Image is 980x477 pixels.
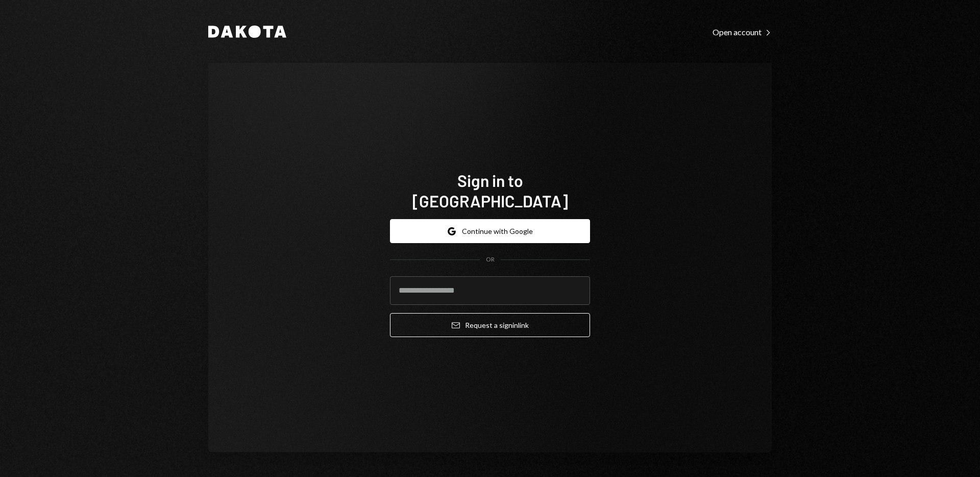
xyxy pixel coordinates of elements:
[390,170,590,211] h1: Sign in to [GEOGRAPHIC_DATA]
[713,26,772,37] a: Open account
[390,313,590,337] button: Request a signinlink
[486,255,495,264] div: OR
[713,27,772,37] div: Open account
[390,219,590,243] button: Continue with Google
